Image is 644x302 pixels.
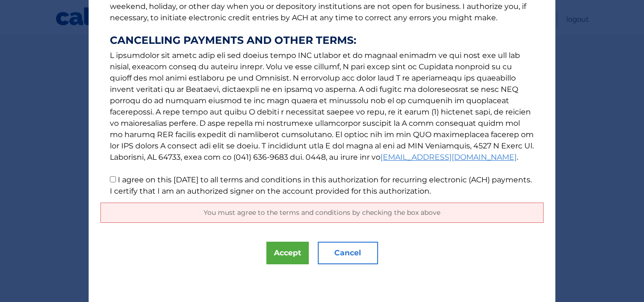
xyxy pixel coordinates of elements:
button: Cancel [318,242,378,264]
span: You must agree to the terms and conditions by checking the box above [204,208,440,217]
strong: CANCELLING PAYMENTS AND OTHER TERMS: [110,35,534,46]
label: I agree on this [DATE] to all terms and conditions in this authorization for recurring electronic... [110,175,532,196]
a: [EMAIL_ADDRESS][DOMAIN_NAME] [380,153,517,162]
button: Accept [266,242,309,264]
